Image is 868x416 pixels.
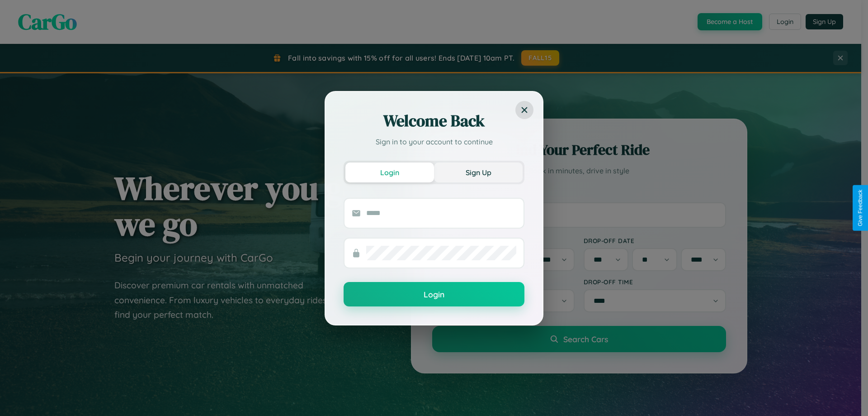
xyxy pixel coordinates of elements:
div: Give Feedback [857,190,863,226]
button: Sign Up [434,163,523,182]
p: Sign in to your account to continue [344,136,524,147]
button: Login [345,163,434,182]
h2: Welcome Back [344,110,524,132]
button: Login [344,282,524,306]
